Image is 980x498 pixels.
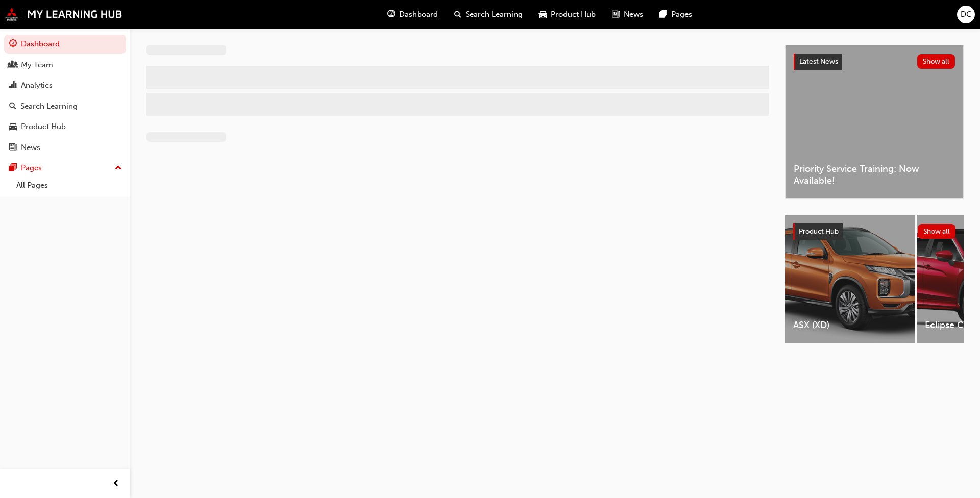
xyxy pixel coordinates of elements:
span: DC [961,9,972,20]
a: ASX (XD) [785,215,915,343]
a: Product HubShow all [793,223,955,240]
span: Search Learning [465,9,523,20]
div: Pages [21,162,42,174]
a: Product Hub [4,117,126,136]
span: news-icon [9,143,17,153]
span: chart-icon [9,81,17,90]
a: News [4,138,126,157]
span: Latest News [799,57,838,66]
img: mmal [5,8,122,21]
div: Search Learning [20,101,78,112]
a: news-iconNews [604,4,651,25]
a: Search Learning [4,97,126,116]
span: Pages [671,9,692,20]
span: Product Hub [799,227,839,236]
span: car-icon [9,122,17,132]
a: search-iconSearch Learning [446,4,531,25]
span: guage-icon [387,8,395,21]
span: car-icon [539,8,547,21]
a: All Pages [12,178,126,193]
button: Pages [4,159,126,178]
span: news-icon [612,8,620,21]
span: Product Hub [551,9,596,20]
div: News [21,142,40,154]
div: Product Hub [21,121,66,133]
span: News [624,9,643,20]
button: DC [957,6,975,23]
span: guage-icon [9,40,17,49]
span: ASX (XD) [793,319,907,331]
div: My Team [21,59,53,71]
span: up-icon [115,162,122,175]
span: search-icon [454,8,461,21]
button: Show all [918,224,956,239]
a: Latest NewsShow all [794,54,955,70]
span: people-icon [9,61,17,70]
span: search-icon [9,102,16,111]
a: pages-iconPages [651,4,700,25]
button: DashboardMy TeamAnalyticsSearch LearningProduct HubNews [4,33,126,159]
a: guage-iconDashboard [379,4,446,25]
a: car-iconProduct Hub [531,4,604,25]
a: My Team [4,56,126,74]
span: Priority Service Training: Now Available! [794,163,955,186]
span: prev-icon [112,478,120,490]
span: pages-icon [9,164,17,173]
span: Dashboard [399,9,438,20]
button: Show all [917,54,955,69]
span: pages-icon [659,8,667,21]
a: Dashboard [4,35,126,54]
a: Latest NewsShow allPriority Service Training: Now Available! [785,45,964,199]
div: Analytics [21,80,53,91]
a: Analytics [4,76,126,95]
